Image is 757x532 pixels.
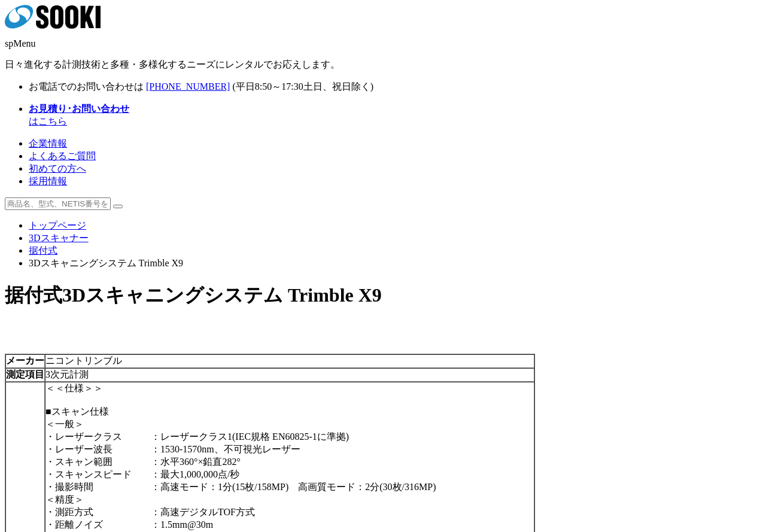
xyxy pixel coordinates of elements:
[29,257,752,270] li: 3Dスキャニングシステム Trimble X9
[5,284,62,306] span: 据付式
[255,81,272,92] span: 8:50
[5,59,752,71] p: 日々進化する計測技術と多種・多様化するニーズにレンタルでお応えします。
[29,138,67,148] a: 企業情報
[29,233,89,243] a: 3Dスキャナー
[29,220,86,230] a: トップページ
[62,284,382,306] span: 3Dスキャニングシステム Trimble X9
[29,163,86,174] a: 初めての方へ
[5,368,45,382] th: 測定項目
[5,197,111,210] input: 商品名、型式、NETIS番号を入力してください
[45,354,534,368] td: ニコントリンブル
[29,104,129,126] a: お見積り･お問い合わせはこちら
[29,104,129,126] span: はこちら
[5,38,36,48] span: spMenu
[29,81,144,92] span: お電話でのお問い合わせは
[146,81,230,92] a: [PHONE_NUMBER]
[45,368,534,382] td: 3次元計測
[29,151,96,161] a: よくあるご質問
[5,354,45,368] th: メーカー
[232,81,373,92] span: (平日 ～ 土日、祝日除く)
[29,245,57,256] a: 据付式
[29,176,67,186] a: 採用情報
[29,104,129,114] strong: お見積り･お問い合わせ
[281,81,303,92] span: 17:30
